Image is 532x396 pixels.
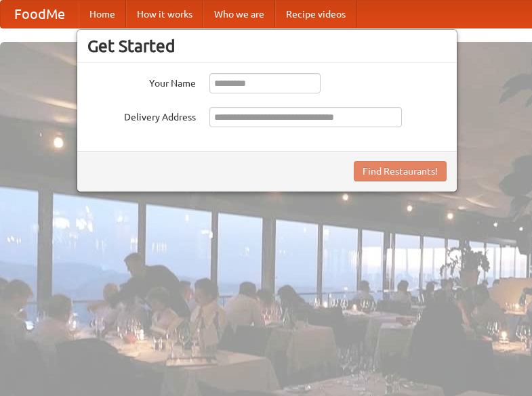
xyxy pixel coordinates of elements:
[203,1,275,28] a: Who we are
[1,1,79,28] a: FoodMe
[275,1,356,28] a: Recipe videos
[354,161,447,181] button: Find Restaurants!
[126,1,203,28] a: How it works
[87,107,196,124] label: Delivery Address
[79,1,126,28] a: Home
[87,73,196,90] label: Your Name
[87,36,447,56] h3: Get Started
